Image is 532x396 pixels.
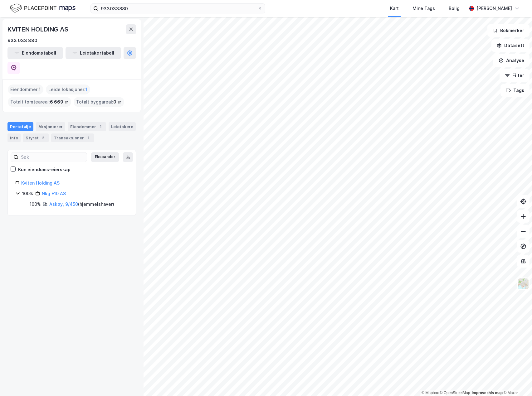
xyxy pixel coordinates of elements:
[422,391,439,395] a: Mapbox
[51,133,94,142] div: Transaksjoner
[476,5,512,12] div: [PERSON_NAME]
[493,54,530,67] button: Analyse
[8,97,71,107] div: Totalt tomteareal :
[7,133,21,142] div: Info
[10,3,76,14] img: logo.f888ab2527a4732fd821a326f86c7f29.svg
[39,86,41,93] span: 1
[412,5,435,12] div: Mine Tags
[21,180,60,186] a: Kviten Holding AS
[85,135,91,141] div: 1
[98,4,257,13] input: Søk på adresse, matrikkel, gårdeiere, leietakere eller personer
[113,98,122,106] span: 0 ㎡
[36,122,65,131] div: Aksjonærer
[501,366,532,396] div: Kontrollprogram for chat
[30,200,41,208] div: 100%
[91,152,119,162] button: Ekspander
[500,84,530,97] button: Tags
[8,85,43,94] div: Eiendommer :
[85,86,88,93] span: 1
[42,191,66,196] a: Nkg E10 AS
[390,5,399,12] div: Kart
[472,391,503,395] a: Improve this map
[517,278,529,290] img: Z
[49,201,78,207] a: Askøy, 9/450
[68,122,106,131] div: Eiendommer
[501,366,532,396] iframe: Chat Widget
[74,97,124,107] div: Totalt byggareal :
[46,85,90,94] div: Leide lokasjoner :
[440,391,470,395] a: OpenStreetMap
[7,37,37,44] div: 933 033 880
[49,200,114,208] div: ( hjemmelshaver )
[500,69,530,82] button: Filter
[22,190,33,197] div: 100%
[18,152,87,162] input: Søk
[109,122,136,131] div: Leietakere
[7,122,33,131] div: Portefølje
[66,47,121,59] button: Leietakertabell
[491,39,530,52] button: Datasett
[50,98,69,106] span: 6 669 ㎡
[23,133,49,142] div: Styret
[7,47,63,59] button: Eiendomstabell
[97,123,104,130] div: 1
[449,5,460,12] div: Bolig
[18,166,71,173] div: Kun eiendoms-eierskap
[7,24,70,34] div: KVITEN HOLDING AS
[40,135,46,141] div: 2
[487,24,530,37] button: Bokmerker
